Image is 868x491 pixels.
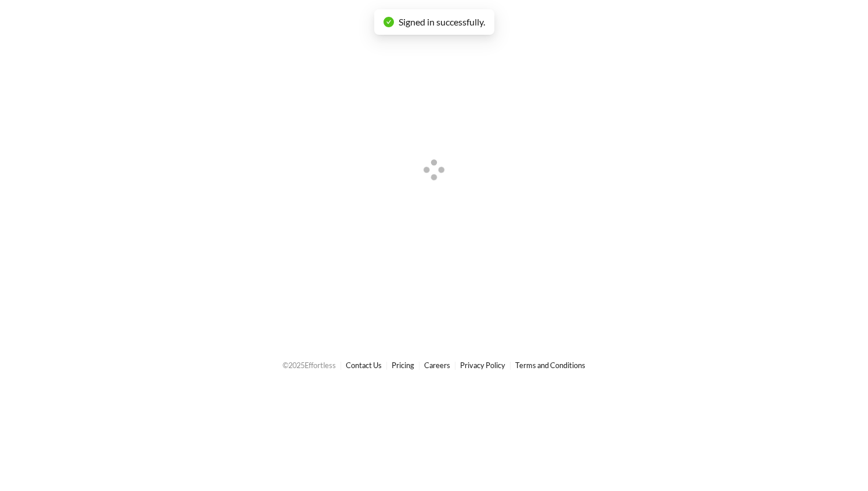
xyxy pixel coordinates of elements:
[392,361,414,370] a: Pricing
[424,361,450,370] a: Careers
[460,361,505,370] a: Privacy Policy
[515,361,585,370] a: Terms and Conditions
[283,361,336,370] span: © 2025 Effortless
[399,16,485,27] span: Signed in successfully.
[384,17,394,27] span: check-circle
[346,361,382,370] a: Contact Us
